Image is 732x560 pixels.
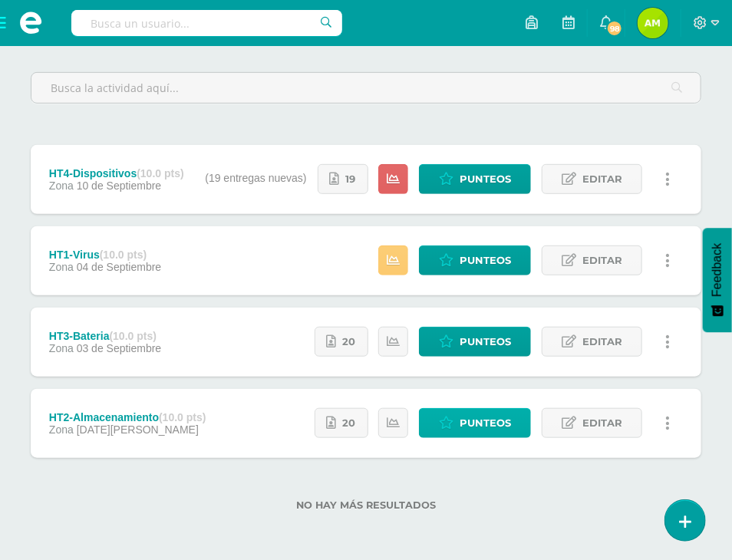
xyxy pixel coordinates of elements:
a: Punteos [419,408,531,438]
strong: (10.0 pts) [109,330,156,342]
a: 20 [315,408,368,438]
span: Feedback [711,243,724,297]
input: Busca un usuario... [71,10,342,36]
strong: (10.0 pts) [100,249,147,261]
span: Punteos [460,328,511,356]
span: 19 [346,165,356,193]
span: Zona [49,180,74,192]
label: No hay más resultados [31,499,701,511]
span: 03 de Septiembre [77,342,162,354]
span: Punteos [460,409,511,437]
span: 98 [606,20,623,37]
span: 10 de Septiembre [77,180,162,192]
a: Punteos [419,164,531,194]
div: HT1-Virus [49,249,161,261]
span: Zona [49,423,74,436]
span: Editar [582,165,622,193]
span: Punteos [460,165,511,193]
a: Punteos [419,245,531,275]
strong: (10.0 pts) [159,411,206,423]
button: Feedback - Mostrar encuesta [703,228,732,332]
a: 20 [315,327,368,357]
span: Editar [582,409,622,437]
span: 20 [343,328,356,356]
div: HT2-Almacenamiento [49,411,206,423]
span: Editar [582,328,622,356]
a: Punteos [419,327,531,357]
span: Editar [582,246,622,275]
div: HT4-Dispositivos [49,167,184,180]
img: 396168a9feac30329f7dfebe783e234f.png [638,8,668,38]
span: Zona [49,342,74,354]
span: Punteos [460,246,511,275]
input: Busca la actividad aquí... [31,73,701,103]
strong: (10.0 pts) [137,167,183,180]
span: 04 de Septiembre [77,261,162,273]
span: Zona [49,261,74,273]
span: [DATE][PERSON_NAME] [77,423,199,436]
span: 20 [343,409,356,437]
a: 19 [318,164,368,194]
div: HT3-Bateria [49,330,161,342]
